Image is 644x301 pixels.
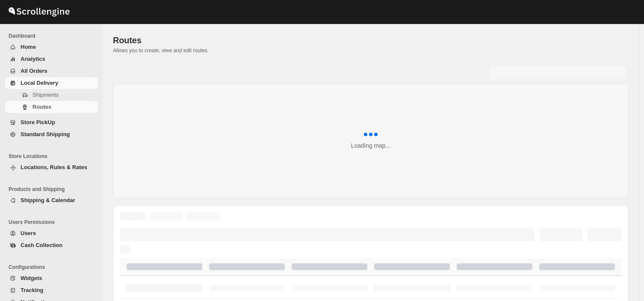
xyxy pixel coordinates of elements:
p: Allows you to create, view and edit routes. [113,47,629,54]
button: Shipping & Calendar [5,194,98,206]
div: Loading map... [351,141,391,150]
span: Tracking [21,287,43,293]
span: Users Permissions [9,219,98,226]
button: Users [5,227,98,239]
span: Cash Collection [21,242,62,248]
button: Widgets [5,272,98,284]
button: Analytics [5,53,98,65]
button: Routes [5,101,98,113]
span: Configurations [9,264,98,271]
span: All Orders [21,68,47,74]
span: Locations, Rules & Rates [21,164,87,170]
span: Analytics [21,56,45,62]
span: Users [21,230,36,236]
span: Standard Shipping [21,131,70,137]
span: Local Delivery [21,80,58,86]
span: Store Locations [9,153,98,160]
span: Dashboard [9,33,98,39]
span: Widgets [21,275,42,281]
span: Store PickUp [21,119,55,125]
span: Shipments [32,92,59,98]
span: Shipping & Calendar [21,197,75,203]
button: Tracking [5,284,98,296]
button: Home [5,41,98,53]
button: Shipments [5,89,98,101]
span: Products and Shipping [9,186,98,193]
button: Cash Collection [5,239,98,251]
button: All Orders [5,65,98,77]
span: Routes [113,36,142,45]
button: Locations, Rules & Rates [5,161,98,173]
span: Routes [32,104,51,110]
span: Home [21,44,36,50]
